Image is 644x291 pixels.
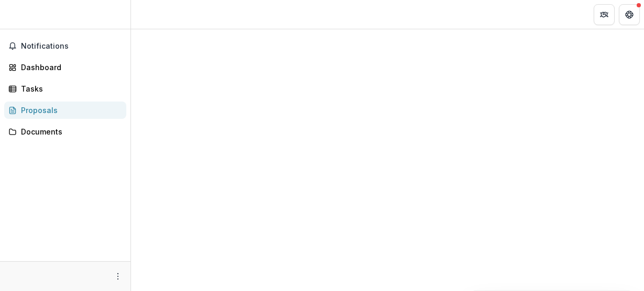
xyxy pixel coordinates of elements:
[4,59,126,76] a: Dashboard
[594,4,615,25] button: Partners
[21,126,118,137] div: Documents
[21,105,118,116] div: Proposals
[4,80,126,97] a: Tasks
[21,62,118,73] div: Dashboard
[4,123,126,140] a: Documents
[4,38,126,54] button: Notifications
[112,270,124,283] button: More
[21,83,118,94] div: Tasks
[4,102,126,119] a: Proposals
[21,42,122,51] span: Notifications
[619,4,640,25] button: Get Help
